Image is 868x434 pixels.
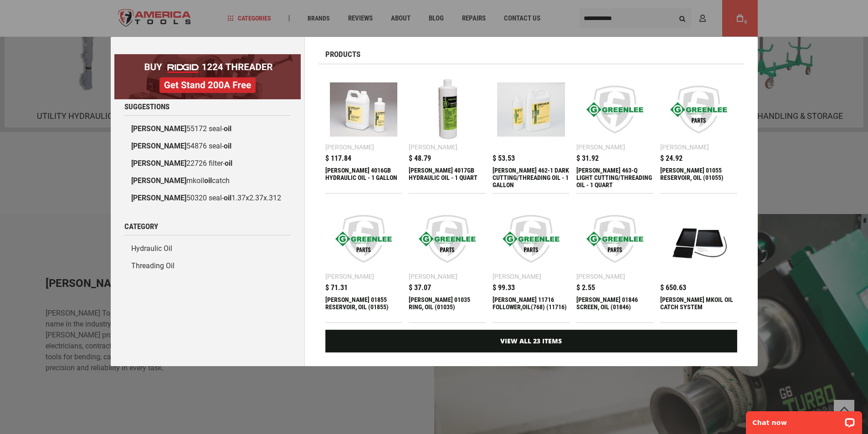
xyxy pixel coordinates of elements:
[660,71,737,193] a: Greenlee 01055 RESERVOIR, OIL (01055) [PERSON_NAME] $ 24.92 [PERSON_NAME] 01055 RESERVOIR, OIL (0...
[325,273,374,280] div: [PERSON_NAME]
[409,167,486,189] div: GREENLEE 4017GB HYDRAULIC OIL - 1 QUART
[224,194,231,202] b: oil
[740,405,868,434] iframe: LiveChat chat widget
[576,273,625,280] div: [PERSON_NAME]
[124,138,291,155] a: [PERSON_NAME]54876 seal-oil
[581,76,649,143] img: Greenlee 463-Q LIGHT CUTTING/THREADING OIL - 1 QUART
[660,144,709,150] div: [PERSON_NAME]
[576,284,595,291] span: $ 2.55
[409,144,457,150] div: [PERSON_NAME]
[124,172,291,189] a: [PERSON_NAME]mkoiloilcatch
[325,144,374,150] div: [PERSON_NAME]
[493,284,515,291] span: $ 99.33
[325,71,402,193] a: GREENLEE 4016GB HYDRAULIC OIL - 1 GALLON [PERSON_NAME] $ 117.84 [PERSON_NAME] 4016GB HYDRAULIC OI...
[576,167,653,189] div: Greenlee 463-Q LIGHT CUTTING/THREADING OIL - 1 QUART
[124,257,291,275] a: Threading Oil
[409,273,457,280] div: [PERSON_NAME]
[131,142,186,150] b: [PERSON_NAME]
[413,205,481,273] img: Greenlee 01035 RING, OIL (01035)
[325,330,737,352] a: View All 23 Items
[330,76,398,143] img: GREENLEE 4016GB HYDRAULIC OIL - 1 GALLON
[665,76,733,143] img: Greenlee 01055 RESERVOIR, OIL (01055)
[660,200,737,322] a: GREENLEE MKOIL OIL CATCH SYSTEM $ 650.63 [PERSON_NAME] MKOIL OIL CATCH SYSTEM
[493,296,570,318] div: Greenlee 11716 FOLLOWER,OIL(768) (11716)
[124,120,291,138] a: [PERSON_NAME]55172 seal-oil
[493,200,570,322] a: Greenlee 11716 FOLLOWER,OIL(768) (11716) [PERSON_NAME] $ 99.33 [PERSON_NAME] 11716 FOLLOWER,OIL(7...
[325,167,402,189] div: GREENLEE 4016GB HYDRAULIC OIL - 1 GALLON
[581,205,649,273] img: Greenlee 01846 SCREEN, OIL (01846)
[131,124,186,133] b: [PERSON_NAME]
[660,155,683,162] span: $ 24.92
[409,296,486,318] div: Greenlee 01035 RING, OIL (01035)
[660,167,737,189] div: Greenlee 01055 RESERVOIR, OIL (01055)
[660,296,737,318] div: GREENLEE MKOIL OIL CATCH SYSTEM
[493,155,515,162] span: $ 53.53
[124,155,291,172] a: [PERSON_NAME]22726 filter-oil
[204,176,212,185] b: oil
[131,159,186,168] b: [PERSON_NAME]
[225,159,232,168] b: oil
[325,155,351,162] span: $ 117.84
[224,142,231,150] b: oil
[325,284,348,291] span: $ 71.31
[325,200,402,322] a: Greenlee 01855 RESERVOIR, OIL (01855) [PERSON_NAME] $ 71.31 [PERSON_NAME] 01855 RESERVOIR, OIL (0...
[131,176,186,185] b: [PERSON_NAME]
[493,273,541,280] div: [PERSON_NAME]
[413,76,481,143] img: GREENLEE 4017GB HYDRAULIC OIL - 1 QUART
[576,296,653,318] div: Greenlee 01846 SCREEN, OIL (01846)
[124,240,291,257] a: Hydraulic Oil
[409,71,486,193] a: GREENLEE 4017GB HYDRAULIC OIL - 1 QUART [PERSON_NAME] $ 48.79 [PERSON_NAME] 4017GB HYDRAULIC OIL ...
[409,155,431,162] span: $ 48.79
[409,200,486,322] a: Greenlee 01035 RING, OIL (01035) [PERSON_NAME] $ 37.07 [PERSON_NAME] 01035 RING, OIL (01035)
[224,124,231,133] b: oil
[576,200,653,322] a: Greenlee 01846 SCREEN, OIL (01846) [PERSON_NAME] $ 2.55 [PERSON_NAME] 01846 SCREEN, OIL (01846)
[325,51,360,58] span: Products
[576,155,599,162] span: $ 31.92
[497,76,565,143] img: GREENLEE 462-1 DARK CUTTING/THREADING OIL - 1 GALLON
[325,296,402,318] div: Greenlee 01855 RESERVOIR, OIL (01855)
[124,223,158,230] span: Category
[493,71,570,193] a: GREENLEE 462-1 DARK CUTTING/THREADING OIL - 1 GALLON $ 53.53 [PERSON_NAME] 462-1 DARK CUTTING/THR...
[497,205,565,273] img: Greenlee 11716 FOLLOWER,OIL(768) (11716)
[576,144,625,150] div: [PERSON_NAME]
[665,205,733,273] img: GREENLEE MKOIL OIL CATCH SYSTEM
[114,54,301,99] img: BOGO: Buy RIDGID® 1224 Threader, Get Stand 200A Free!
[409,284,431,291] span: $ 37.07
[493,167,570,189] div: GREENLEE 462-1 DARK CUTTING/THREADING OIL - 1 GALLON
[131,194,186,202] b: [PERSON_NAME]
[660,284,686,291] span: $ 650.63
[124,189,291,207] a: [PERSON_NAME]50320 seal-oil1.37x2.37x.312
[576,71,653,193] a: Greenlee 463-Q LIGHT CUTTING/THREADING OIL - 1 QUART [PERSON_NAME] $ 31.92 [PERSON_NAME] 463-Q LI...
[124,103,169,111] span: Suggestions
[114,54,301,61] a: BOGO: Buy RIDGID® 1224 Threader, Get Stand 200A Free!
[330,205,398,273] img: Greenlee 01855 RESERVOIR, OIL (01855)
